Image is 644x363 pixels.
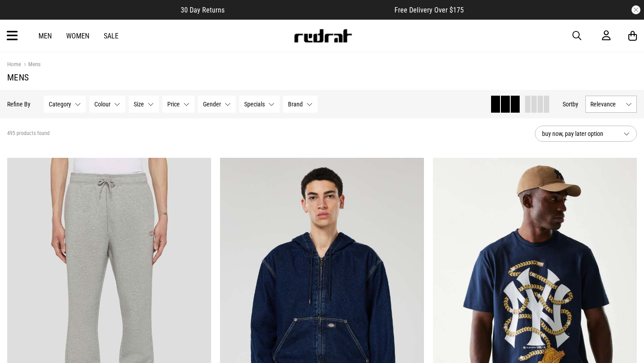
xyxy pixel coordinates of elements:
[394,6,464,14] span: Free Delivery Over $175
[203,101,221,108] span: Gender
[590,101,622,108] span: Relevance
[244,101,265,108] span: Specials
[49,101,71,108] span: Category
[239,96,280,113] button: Specials
[7,101,30,108] p: Refine By
[542,128,616,139] span: buy now, pay later option
[129,96,159,113] button: Size
[572,101,578,108] span: by
[7,130,50,137] span: 495 products found
[38,32,52,40] a: Men
[66,32,89,40] a: Women
[563,99,578,110] button: Sortby
[288,101,303,108] span: Brand
[89,96,125,113] button: Colour
[162,96,195,113] button: Price
[585,96,637,113] button: Relevance
[7,61,21,68] a: Home
[21,61,41,69] a: Mens
[44,96,86,113] button: Category
[198,96,236,113] button: Gender
[167,101,180,108] span: Price
[104,32,119,40] a: Sale
[535,126,637,142] button: buy now, pay later option
[181,6,225,14] span: 30 Day Returns
[283,96,318,113] button: Brand
[94,101,110,108] span: Colour
[293,29,352,42] img: Redrat logo
[7,72,637,83] h1: Mens
[134,101,144,108] span: Size
[242,5,377,14] iframe: Customer reviews powered by Trustpilot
